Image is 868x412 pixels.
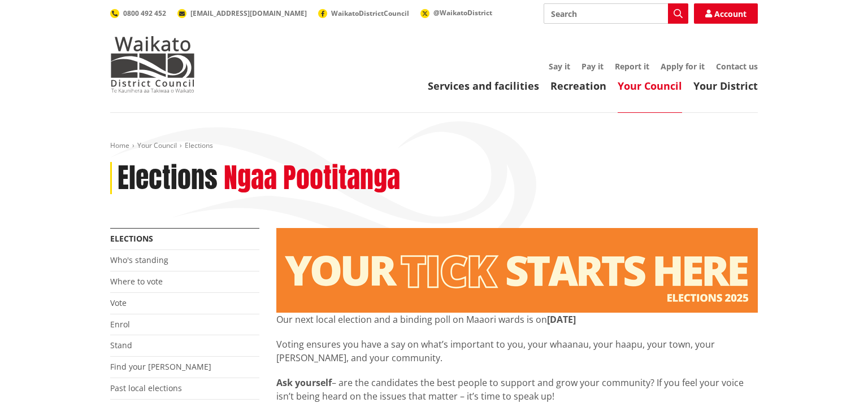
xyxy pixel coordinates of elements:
[549,61,570,72] a: Say it
[581,61,604,72] a: Pay it
[110,383,182,393] a: Past local elections
[544,3,688,24] input: Search input
[110,233,153,244] a: Elections
[110,276,163,287] a: Where to vote
[137,141,177,150] a: Your Council
[185,141,213,150] span: Elections
[693,79,758,93] a: Your District
[276,376,758,403] p: – are the candidates the best people to support and grow your community? If you feel your voice i...
[110,361,211,372] a: Find your [PERSON_NAME]
[110,297,127,308] a: Vote
[433,8,492,17] span: @WaikatoDistrict
[118,162,218,195] h1: Elections
[110,36,195,93] img: Waikato District Council - Te Kaunihera aa Takiwaa o Waikato
[276,228,758,313] img: Elections - Website banner
[428,79,539,93] a: Services and facilities
[615,61,649,72] a: Report it
[190,8,307,18] span: [EMAIL_ADDRESS][DOMAIN_NAME]
[694,3,758,24] a: Account
[550,79,606,93] a: Recreation
[661,61,705,72] a: Apply for it
[110,141,758,151] nav: breadcrumb
[331,8,409,18] span: WaikatoDistrictCouncil
[276,338,758,365] p: Voting ensures you have a say on what’s important to you, your whaanau, your haapu, your town, yo...
[110,255,168,265] a: Who's standing
[224,162,400,195] h2: Ngaa Pootitanga
[618,79,682,93] a: Your Council
[110,8,166,18] a: 0800 492 452
[110,141,129,150] a: Home
[318,8,409,18] a: WaikatoDistrictCouncil
[110,340,132,350] a: Stand
[123,8,166,18] span: 0800 492 452
[276,313,758,326] p: Our next local election and a binding poll on Maaori wards is on
[276,376,332,389] strong: Ask yourself
[547,313,576,326] strong: [DATE]
[177,8,307,18] a: [EMAIL_ADDRESS][DOMAIN_NAME]
[716,61,758,72] a: Contact us
[110,319,130,330] a: Enrol
[420,8,492,17] a: @WaikatoDistrict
